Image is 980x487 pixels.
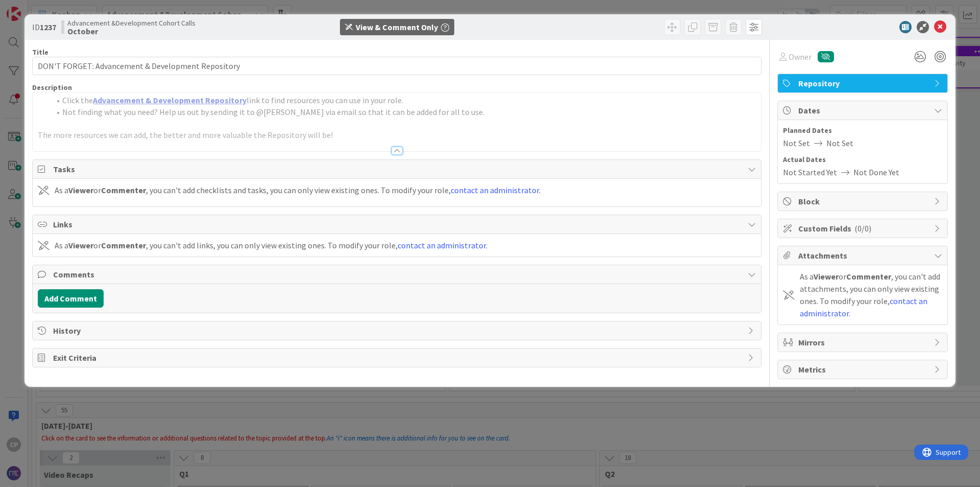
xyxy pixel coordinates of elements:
[53,218,743,230] span: Links
[40,22,56,32] b: 1237
[853,166,899,178] span: Not Done Yet
[32,57,762,75] input: type card name here...
[67,19,195,27] span: Advancement &Development Cohort Calls
[55,184,541,196] div: As a or , you can't add checklists and tasks, you can only view existing ones. To modify your rol...
[814,271,839,282] b: Viewer
[854,223,871,234] span: ( 0/0 )
[53,163,743,175] span: Tasks
[398,240,486,250] a: contact an administrator
[68,185,93,195] b: Viewer
[798,195,929,207] span: Block
[846,271,891,282] b: Commenter
[32,83,72,92] span: Description
[53,268,743,281] span: Comments
[50,106,756,118] li: Not finding what you need? Help us out by sending it to @[PERSON_NAME] via email so that it can b...
[826,137,853,149] span: Not Set
[55,239,487,251] div: As a or , you can't add links, you can only view existing ones. To modify your role, .
[451,185,539,195] a: contact an administrator
[32,21,56,33] span: ID
[798,77,929,89] span: Repository
[800,270,942,319] div: As a or , you can't add attachments, you can only view existing ones. To modify your role, .
[783,137,810,149] span: Not Set
[67,27,195,35] b: October
[789,51,812,63] span: Owner
[356,21,438,33] div: View & Comment Only
[101,185,146,195] b: Commenter
[53,324,743,337] span: History
[798,104,929,117] span: Dates
[798,336,929,349] span: Mirrors
[783,125,942,136] span: Planned Dates
[50,95,756,106] li: Click the link to find resources you can use in your role.
[798,363,929,376] span: Metrics
[21,2,46,14] span: Support
[783,154,942,165] span: Actual Dates
[783,166,837,178] span: Not Started Yet
[38,129,756,141] p: The more resources we can add, the better and more valuable the Repository will be!
[38,289,104,308] button: Add Comment
[798,222,929,235] span: Custom Fields
[93,95,247,105] a: Advancement & Development Repository
[101,240,146,250] b: Commenter
[798,249,929,262] span: Attachments
[53,352,743,364] span: Exit Criteria
[68,240,93,250] b: Viewer
[32,48,48,57] label: Title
